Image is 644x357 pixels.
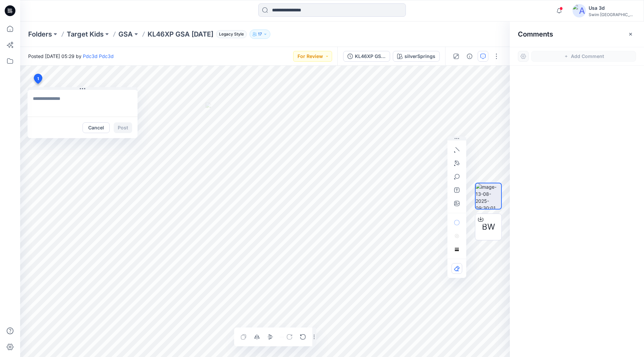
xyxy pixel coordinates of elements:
button: 17 [250,29,270,39]
span: BW [482,221,495,233]
span: 1 [37,76,39,82]
a: Pdc3d Pdc3d [83,53,114,59]
img: image-13-08-2025-09:30:01 [476,183,501,209]
button: Details [464,51,475,62]
div: Swim [GEOGRAPHIC_DATA] [589,12,636,17]
button: Add Comment [531,51,636,62]
button: KL46XP GSA [DATE] [343,51,390,62]
h2: Comments [518,30,553,38]
a: Folders [28,29,52,39]
p: 17 [258,31,262,38]
p: KL46XP GSA [DATE] [148,29,213,39]
div: silverSprings [405,53,435,60]
button: Cancel [83,122,110,133]
span: Posted [DATE] 05:29 by [28,53,114,60]
button: Legacy Style [213,29,247,39]
a: GSA [118,29,133,39]
span: Legacy Style [216,30,247,38]
div: KL46XP GSA 2025.8.12 [355,53,386,60]
button: silverSprings [393,51,440,62]
a: Target Kids [67,29,104,39]
img: avatar [573,4,586,17]
div: Usa 3d [589,4,636,12]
